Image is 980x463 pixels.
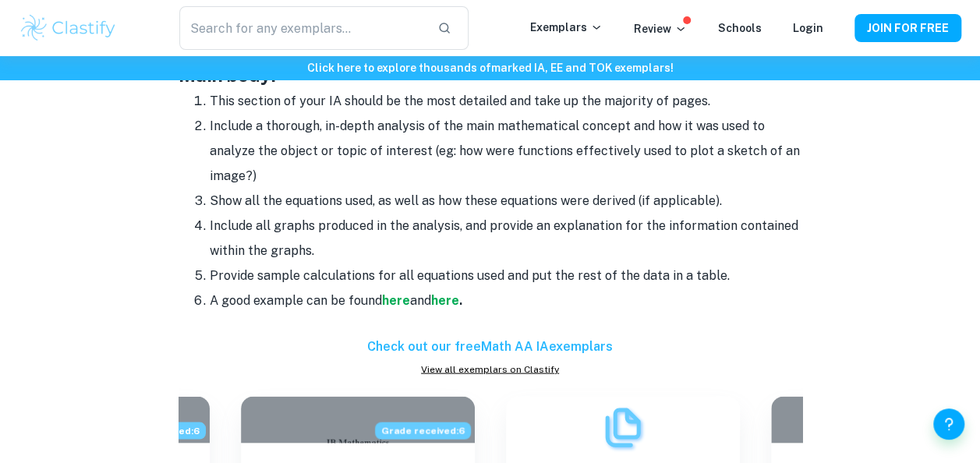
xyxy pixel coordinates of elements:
button: Help and Feedback [933,408,964,440]
p: Review [634,20,687,37]
strong: . [459,292,462,307]
h6: Click here to explore thousands of marked IA, EE and TOK exemplars ! [3,59,977,76]
input: Search for any exemplars... [179,6,424,50]
img: Clastify logo [19,12,118,44]
li: Include all graphs produced in the analysis, and provide an explanation for the information conta... [210,213,802,263]
h6: Check out our free Math AA IA exemplars [179,337,802,355]
span: Grade received: 6 [375,422,471,439]
li: This section of your IA should be the most detailed and take up the majority of pages. [210,88,802,113]
li: Provide sample calculations for all equations used and put the rest of the data in a table. [210,263,802,288]
li: Include a thorough, in-depth analysis of the main mathematical concept and how it was used to ana... [210,113,802,188]
li: A good example can be found and [210,288,802,313]
a: Login [793,22,823,34]
img: Exemplars [600,404,646,451]
li: Show all the equations used, as well as how these equations were derived (if applicable). [210,188,802,213]
button: JOIN FOR FREE [854,14,961,42]
a: Schools [718,22,762,34]
p: Exemplars [530,19,603,36]
a: here [382,292,410,307]
a: View all exemplars on Clastify [179,362,802,376]
a: here [431,292,459,307]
